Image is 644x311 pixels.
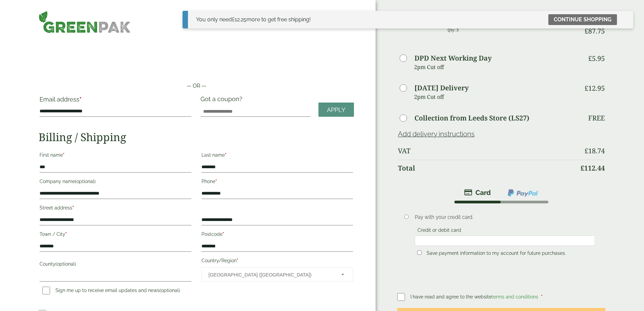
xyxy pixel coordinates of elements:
bdi: 112.44 [580,163,605,173]
img: GreenPak Supplies [39,11,131,33]
iframe: Secure payment button frame [39,60,354,74]
label: First name [40,150,191,162]
span: (optional) [160,288,180,293]
bdi: 87.75 [585,26,605,36]
abbr: required [215,179,217,184]
label: Got a coupon? [200,95,245,106]
label: DPD Next Working Day [414,55,492,62]
label: Sign me up to receive email updates and news [40,288,183,295]
label: Save payment information to my account for future purchases. [424,250,569,258]
label: Street address [40,203,191,215]
label: Town / City [40,229,191,241]
abbr: required [222,231,224,237]
span: (optional) [55,261,76,267]
th: Total [398,160,575,176]
bdi: 5.95 [588,54,605,63]
img: stripe.png [464,188,491,197]
label: Country/Region [201,256,353,267]
label: Collection from Leeds Store (LS27) [414,115,529,121]
input: Sign me up to receive email updates and news(optional) [42,287,50,294]
label: [DATE] Delivery [414,85,469,91]
span: I have read and agree to the website [410,294,540,299]
abbr: required [541,294,543,299]
label: Last name [201,150,353,162]
bdi: 12.95 [585,84,605,93]
abbr: required [63,152,65,158]
span: £ [232,16,235,23]
label: Company name [40,177,191,188]
p: — OR — [39,82,354,90]
p: Pay with your credit card. [415,214,595,221]
abbr: required [79,96,81,103]
p: 2pm Cut off [414,62,575,72]
img: ppcp-gateway.png [507,188,539,197]
iframe: Secure card payment input frame [417,238,593,244]
span: 12.25 [232,16,246,23]
label: Phone [201,177,353,188]
abbr: required [65,231,67,237]
span: £ [585,26,588,36]
a: terms and conditions [492,294,538,299]
th: VAT [398,143,575,159]
p: Free [588,114,605,122]
div: You only need more to get free shipping! [196,16,311,24]
label: Email address [40,96,191,106]
a: Add delivery instructions [398,130,475,138]
a: Apply [318,103,354,117]
abbr: required [225,152,226,158]
label: County [40,259,191,271]
a: Continue shopping [548,14,617,25]
label: Postcode [201,229,353,241]
abbr: required [237,258,238,263]
span: Apply [327,106,345,114]
span: £ [588,54,592,63]
span: £ [585,84,588,93]
span: £ [580,163,584,173]
h2: Billing / Shipping [39,131,354,143]
span: (optional) [75,179,96,184]
label: Credit or debit card [415,227,464,235]
span: £ [585,146,588,155]
bdi: 18.74 [585,146,605,155]
p: 2pm Cut off [414,92,575,102]
span: United Kingdom (UK) [209,268,332,282]
span: Country/Region [201,267,353,282]
abbr: required [72,205,74,210]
